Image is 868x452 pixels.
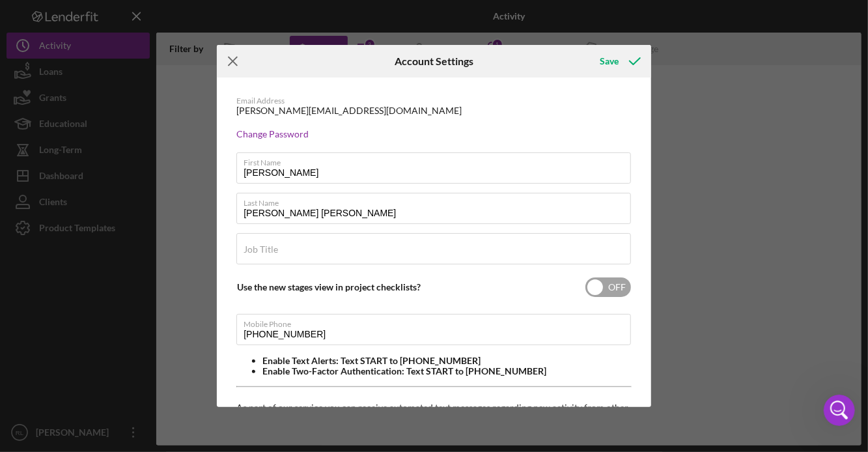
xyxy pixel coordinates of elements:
[236,96,632,106] div: Email Address
[262,356,632,366] li: Enable Text Alerts: Text START to [PHONE_NUMBER]
[600,48,619,74] div: Save
[244,315,631,329] label: Mobile Phone
[236,401,632,444] p: As part of our service you can receive automated text messages regarding new activity from other ...
[395,55,473,67] h6: Account Settings
[244,153,631,167] label: First Name
[236,106,462,116] div: [PERSON_NAME][EMAIL_ADDRESS][DOMAIN_NAME]
[26,115,234,137] p: How can we help?
[29,352,58,361] span: Home
[108,352,153,361] span: Messages
[224,21,247,44] div: Close
[244,244,278,255] label: Job Title
[244,193,631,208] label: Last Name
[177,21,203,47] img: Profile image for Christina
[236,129,632,139] div: Change Password
[174,319,260,371] button: Help
[87,319,173,371] button: Messages
[206,352,227,361] span: Help
[824,395,855,426] iframe: Intercom live chat
[26,92,234,115] p: Hi [PERSON_NAME]
[587,48,651,74] button: Save
[237,281,421,292] label: Use the new stages view in project checklists?
[262,366,632,376] li: Enable Two-Factor Authentication: Text START to [PHONE_NUMBER]
[26,25,47,46] img: logo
